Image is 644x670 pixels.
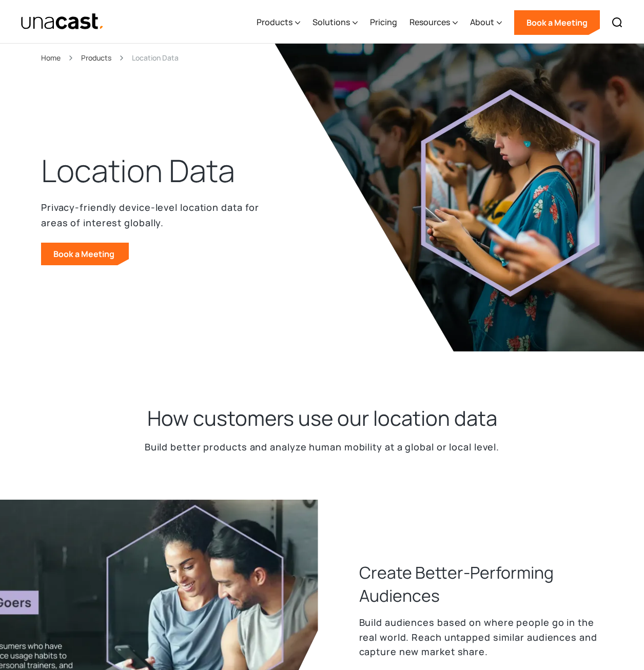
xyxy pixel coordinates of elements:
[470,2,502,44] div: About
[611,16,623,29] img: Search icon
[359,615,603,659] p: Build audiences based on where people go in the real world. Reach untapped similar audiences and ...
[409,2,458,44] div: Resources
[81,52,111,64] a: Products
[41,243,129,265] a: Book a Meeting
[370,2,397,44] a: Pricing
[132,52,179,64] div: Location Data
[257,16,292,28] div: Products
[145,440,499,455] p: Build better products and analyze human mobility at a global or local level.
[313,2,358,44] div: Solutions
[470,16,494,28] div: About
[41,200,281,230] p: Privacy-friendly device-level location data for areas of interest globally.
[21,13,104,31] a: home
[359,561,603,606] h3: Create Better-Performing Audiences
[21,13,104,31] img: Unacast text logo
[41,52,61,64] a: Home
[147,405,497,431] h2: How customers use our location data
[313,16,350,28] div: Solutions
[409,16,450,28] div: Resources
[514,10,600,35] a: Book a Meeting
[41,150,235,191] h1: Location Data
[257,2,300,44] div: Products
